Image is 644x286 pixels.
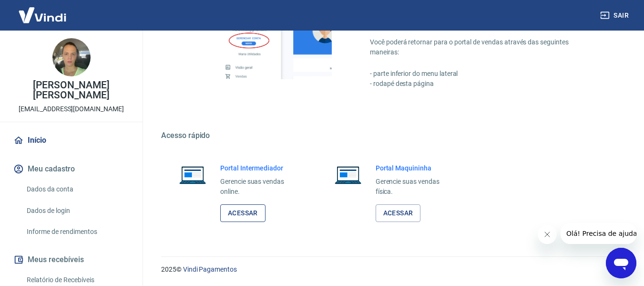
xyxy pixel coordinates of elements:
p: - parte inferior do menu lateral [370,69,598,79]
img: Imagem de um notebook aberto [173,163,213,186]
a: Início [11,130,131,151]
span: Olá! Precisa de ajuda? [6,7,80,14]
iframe: Botão para abrir a janela de mensagens [606,248,636,278]
img: Imagem de um notebook aberto [328,163,368,186]
img: Vindi [11,0,73,30]
a: Acessar [376,204,421,222]
a: Dados de login [23,201,131,221]
a: Dados da conta [23,180,131,199]
button: Meu cadastro [11,159,131,180]
iframe: Fechar mensagem [538,225,557,244]
a: Vindi Pagamentos [183,265,237,273]
button: Sair [598,7,633,24]
p: 2025 © [161,265,621,275]
p: [PERSON_NAME] [PERSON_NAME] [8,80,135,100]
p: [EMAIL_ADDRESS][DOMAIN_NAME] [19,104,124,114]
img: 15d61fe2-2cf3-463f-abb3-188f2b0ad94a.jpeg [52,38,91,76]
h5: Acesso rápido [161,131,621,140]
p: Gerencie suas vendas física. [376,177,455,197]
h6: Portal Intermediador [220,163,299,173]
a: Informe de rendimentos [23,222,131,242]
iframe: Mensagem da empresa [561,223,636,244]
button: Meus recebíveis [11,249,131,270]
p: Gerencie suas vendas online. [220,177,299,197]
a: Acessar [220,204,266,222]
p: Você poderá retornar para o portal de vendas através das seguintes maneiras: [370,37,598,57]
p: - rodapé desta página [370,79,598,89]
h6: Portal Maquininha [376,163,455,173]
